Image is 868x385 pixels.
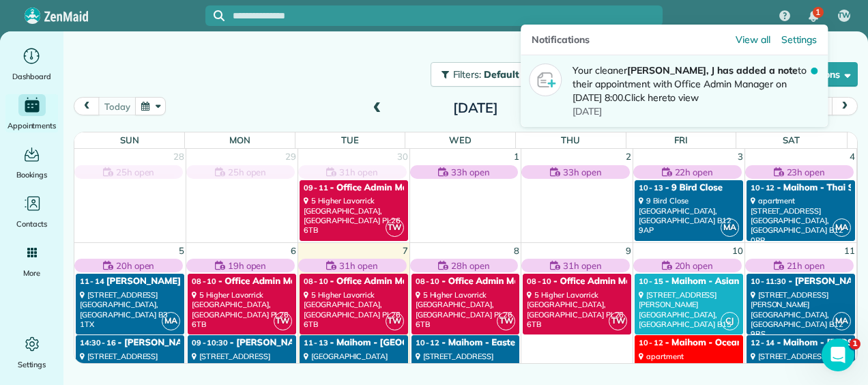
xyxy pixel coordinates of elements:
span: 09 - 10:30 [192,338,228,347]
span: 31h open [339,259,378,272]
span: MA [721,218,739,237]
span: Mon [229,134,250,145]
iframe: Intercom live chat [822,339,854,371]
a: 8 [512,243,521,259]
span: 20h open [675,259,714,272]
a: 3 [736,149,744,165]
span: TW [838,10,851,21]
div: 5 Higher Lavorrick [GEOGRAPHIC_DATA], [GEOGRAPHIC_DATA] PL26 6TB [527,290,627,329]
span: 25h open [228,165,267,179]
span: Contacts [16,217,47,231]
span: CJ [721,312,739,330]
span: [PERSON_NAME] & [PERSON_NAME] - A&G Serene Properties [106,276,374,287]
a: Your cleaner[PERSON_NAME], J has added a noteto their appointment with Office Admin Manager on [D... [521,55,828,127]
span: Default [484,68,520,81]
a: 28 [172,149,186,165]
span: Thu [561,134,580,145]
span: 31h open [563,259,602,272]
span: More [23,266,40,280]
span: Settings [781,33,818,46]
a: 9 [624,243,633,259]
div: apartment [STREET_ADDRESS] [GEOGRAPHIC_DATA], [GEOGRAPHIC_DATA] B12 0PR [751,196,851,244]
span: - [PERSON_NAME] HOUSING [230,337,356,348]
a: Appointments [5,94,58,132]
span: 08 - 10 [527,276,551,286]
span: 10 - 12 [416,338,440,347]
span: - 9 Bird Close [665,182,723,193]
a: Settings [5,333,58,371]
span: 1 [850,339,860,350]
span: 10 - 12 [751,183,775,192]
span: 10 - 13 [639,183,663,192]
div: [STREET_ADDRESS] [STREET_ADDRESS] [192,352,292,371]
span: 14:30 - 16 [80,338,116,347]
span: TW [386,312,404,330]
span: Sat [783,134,800,145]
div: 5 Higher Lavorrick [GEOGRAPHIC_DATA], [GEOGRAPHIC_DATA] PL26 6TB [416,290,516,329]
span: Dashboard [12,70,51,83]
span: - Maihom - [GEOGRAPHIC_DATA] suites key cut [330,337,536,348]
span: Appointments [8,119,57,132]
a: 2 [624,149,633,165]
span: 33h open [563,165,602,179]
span: - Maihom - Oceanic Bliss [665,337,772,348]
span: TW [609,312,627,330]
span: Bookings [16,168,48,182]
a: View all [736,33,770,46]
span: Sun [120,134,139,145]
a: Bookings [5,143,58,182]
span: 33h open [451,165,490,179]
div: 5 Higher Lavorrick [GEOGRAPHIC_DATA], [GEOGRAPHIC_DATA] PL26 6TB [304,196,404,235]
span: 08 - 10 [304,276,328,286]
span: 10 - 11:30 [751,276,787,286]
span: - Office Admin Manager [330,182,433,193]
a: Contacts [5,192,58,231]
span: Filters: [453,68,482,81]
span: 28h open [451,259,490,272]
button: Today [98,97,136,115]
span: 11 - 13 [304,338,328,347]
div: [STREET_ADDRESS][PERSON_NAME] [GEOGRAPHIC_DATA], [GEOGRAPHIC_DATA] B15 [639,290,739,329]
span: - Maihom - Asian Suites (Deep Clean) [665,276,826,287]
span: MA [833,312,851,330]
a: 29 [284,149,298,165]
span: 23h open [787,165,826,179]
a: 11 [843,243,856,259]
em: Click here [624,91,667,104]
div: 5 Higher Lavorrick [GEOGRAPHIC_DATA], [GEOGRAPHIC_DATA] PL26 6TB [304,290,404,329]
span: Wed [449,134,472,145]
svg: Focus search [214,10,225,21]
h2: [DATE] [390,100,561,115]
span: 22h open [675,165,714,179]
span: 19h open [228,259,267,272]
span: 10 - 15 [639,276,663,286]
strong: [PERSON_NAME], J has added a note [627,64,798,76]
a: 7 [401,243,409,259]
a: 30 [396,149,409,165]
a: 5 [177,243,186,259]
a: Dashboard [5,45,58,83]
span: 10 - 12 [639,338,663,347]
span: Settings [18,358,46,371]
span: 31h open [339,165,378,179]
button: prev [74,97,100,115]
span: - Office Admin Manager [218,276,321,287]
a: 6 [289,243,298,259]
div: [STREET_ADDRESS][PERSON_NAME] [GEOGRAPHIC_DATA], [GEOGRAPHIC_DATA] B12 9RS [751,290,851,339]
span: Notifications [532,33,590,46]
span: TW [497,312,515,330]
button: next [832,97,858,115]
span: 1 [815,7,820,18]
span: 12 - 14 [751,338,775,347]
span: MA [833,218,851,237]
button: Filters: Default | 5 appointments hidden [431,62,648,87]
span: Tue [341,134,359,145]
span: [DATE] [573,105,602,117]
div: 5 Higher Lavorrick [GEOGRAPHIC_DATA], [GEOGRAPHIC_DATA] PL26 6TB [192,290,292,329]
span: Fri [674,134,688,145]
a: 10 [731,243,744,259]
span: - Office Admin Manager [330,276,433,287]
div: 1 unread notifications [799,1,828,31]
span: - Office Admin Manager [442,276,545,287]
